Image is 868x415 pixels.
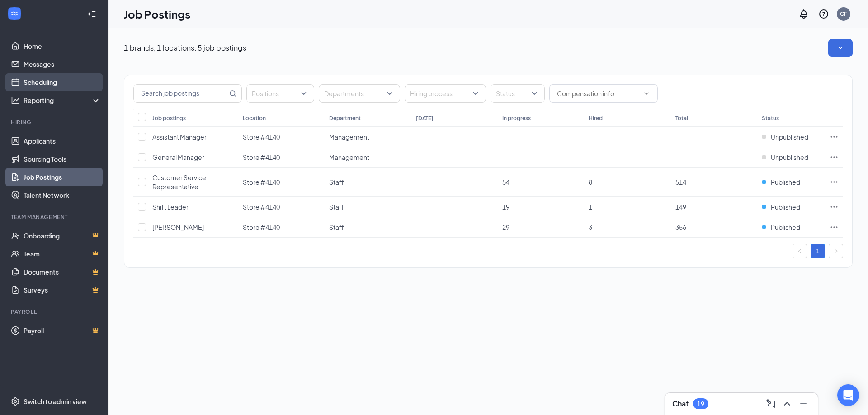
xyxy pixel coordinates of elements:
[325,197,411,217] td: Staff
[243,114,266,122] div: Location
[765,398,776,409] svg: ComposeMessage
[243,178,280,186] span: Store #4140
[796,396,811,411] button: Minimize
[811,244,825,258] a: 1
[771,177,800,187] span: Published
[152,173,206,191] span: Customer Service Representative
[152,223,204,231] span: [PERSON_NAME]
[124,43,246,53] p: 1 brands, 1 locations, 5 job postings
[10,9,19,18] svg: WorkstreamLogo
[238,168,325,197] td: Store #4140
[498,109,584,127] th: In progress
[24,227,101,245] a: OnboardingCrown
[152,133,207,141] span: Assistant Manager
[325,147,411,168] td: Management
[782,398,793,409] svg: ChevronUp
[411,109,498,127] th: [DATE]
[24,73,101,91] a: Scheduling
[643,90,650,97] svg: ChevronDown
[771,132,808,141] span: Unpublished
[697,400,704,408] div: 19
[11,213,99,221] div: Team Management
[757,109,825,127] th: Status
[24,397,87,406] div: Switch to admin view
[830,153,839,162] svg: Ellipses
[329,203,344,211] span: Staff
[829,244,843,258] li: Next Page
[830,223,839,232] svg: Ellipses
[238,197,325,217] td: Store #4140
[134,85,227,102] input: Search job postings
[243,153,280,161] span: Store #4140
[830,177,839,187] svg: Ellipses
[243,203,280,211] span: Store #4140
[793,244,807,258] button: left
[87,9,96,19] svg: Collapse
[771,153,808,162] span: Unpublished
[124,6,190,22] h1: Job Postings
[589,223,592,231] span: 3
[243,223,280,231] span: Store #4140
[764,396,778,411] button: ComposeMessage
[243,133,280,141] span: Store #4140
[24,55,101,73] a: Messages
[671,109,757,127] th: Total
[24,168,101,186] a: Job Postings
[24,132,101,150] a: Applicants
[329,153,369,161] span: Management
[557,89,639,98] input: Compensation info
[502,178,509,186] span: 54
[675,178,686,186] span: 514
[798,398,809,409] svg: Minimize
[828,39,853,57] button: SmallChevronDown
[325,217,411,238] td: Staff
[24,96,101,105] div: Reporting
[152,203,189,211] span: Shift Leader
[672,399,689,409] h3: Chat
[152,114,186,122] div: Job postings
[329,133,369,141] span: Management
[24,322,101,340] a: PayrollCrown
[24,186,101,204] a: Talent Network
[797,248,802,254] span: left
[771,202,800,211] span: Published
[11,397,20,406] svg: Settings
[837,384,859,406] div: Open Intercom Messenger
[325,168,411,197] td: Staff
[793,244,807,258] li: Previous Page
[24,37,101,55] a: Home
[675,223,686,231] span: 356
[502,223,509,231] span: 29
[329,114,361,122] div: Department
[11,96,20,105] svg: Analysis
[811,244,825,258] li: 1
[24,281,101,299] a: SurveysCrown
[818,9,829,19] svg: QuestionInfo
[24,245,101,263] a: TeamCrown
[829,244,843,258] button: right
[833,248,839,254] span: right
[11,118,99,126] div: Hiring
[780,396,794,411] button: ChevronUp
[152,153,204,161] span: General Manager
[238,147,325,168] td: Store #4140
[329,223,344,231] span: Staff
[836,43,845,52] svg: SmallChevronDown
[24,263,101,281] a: DocumentsCrown
[589,203,592,211] span: 1
[329,178,344,186] span: Staff
[798,9,809,19] svg: Notifications
[771,223,800,232] span: Published
[830,132,839,141] svg: Ellipses
[830,202,839,211] svg: Ellipses
[589,178,592,186] span: 8
[675,203,686,211] span: 149
[238,217,325,238] td: Store #4140
[325,127,411,147] td: Management
[11,308,99,316] div: Payroll
[584,109,670,127] th: Hired
[24,150,101,168] a: Sourcing Tools
[238,127,325,147] td: Store #4140
[840,10,847,18] div: CF
[229,90,236,97] svg: MagnifyingGlass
